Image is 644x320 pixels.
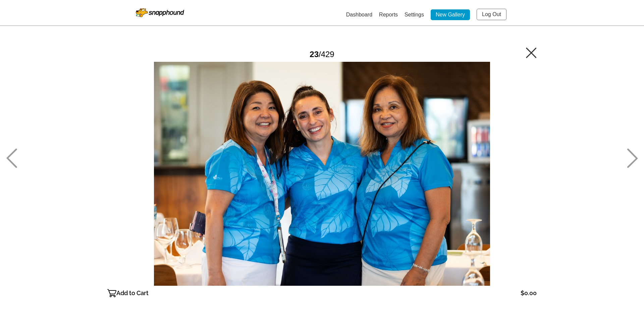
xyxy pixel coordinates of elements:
[379,12,398,17] a: Reports
[310,50,319,59] span: 23
[477,9,506,20] a: Log Out
[116,288,149,299] p: Add to Cart
[346,12,372,17] a: Dashboard
[431,9,470,20] a: New Gallery
[321,50,334,59] span: 429
[136,8,184,17] img: Snapphound Logo
[405,12,424,17] a: Settings
[310,47,334,61] div: /
[521,288,537,299] p: $0.00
